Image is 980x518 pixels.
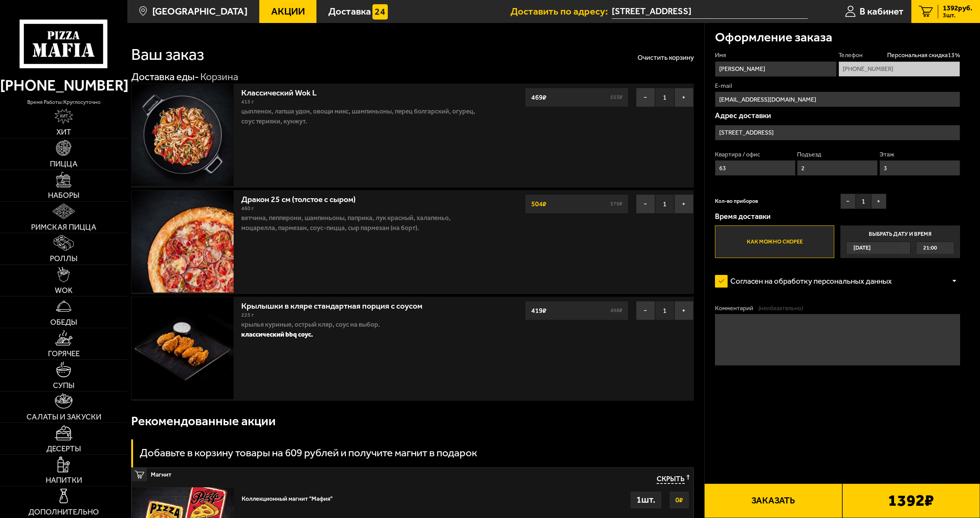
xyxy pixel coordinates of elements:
span: 3 шт. [943,12,972,18]
button: Заказать [704,483,842,518]
label: Подъезд [797,150,878,159]
button: − [840,194,856,209]
span: Дополнительно [28,508,99,516]
span: Роллы [50,255,77,262]
label: Этаж [880,150,960,159]
label: Квартира / офис [715,150,796,159]
span: Наборы [48,191,79,199]
a: Крылышки в кляре стандартная порция c соусом [241,298,433,311]
label: E-mail [715,82,960,90]
a: Классический Wok L [241,85,327,97]
span: Персональная скидка 13 % [887,51,960,59]
label: Выбрать дату и время [840,225,960,258]
label: Согласен на обработку персональных данных [715,271,902,291]
span: (необязательно) [758,304,803,312]
span: [DATE] [853,242,871,254]
span: Акции [271,7,305,16]
span: Салаты и закуски [26,413,101,421]
p: Время доставки [715,213,960,220]
h3: Добавьте в корзину товары на 609 рублей и получите магнит в подарок [140,447,477,458]
span: В кабинет [860,7,904,16]
button: − [636,301,655,320]
span: 415 г [241,99,254,105]
label: Как можно скорее [715,225,834,258]
button: + [871,194,886,209]
span: Магнит [151,468,488,478]
label: Имя [715,51,837,59]
span: 225 г [241,312,254,318]
span: WOK [55,286,72,294]
span: 1392 руб. [943,5,972,12]
strong: 0 ₽ [674,493,685,507]
h3: Оформление заказа [715,31,832,43]
span: Напитки [46,476,82,484]
button: Очистить корзину [637,54,694,61]
button: + [674,194,693,214]
p: Адрес доставки [715,112,960,120]
label: Телефон [838,51,960,59]
span: Десерты [46,445,81,452]
button: + [674,301,693,320]
input: Имя [715,61,837,77]
input: +7 ( [838,61,960,77]
input: @ [715,92,960,107]
p: ветчина, пепперони, шампиньоны, паприка, лук красный, халапеньо, моцарелла, пармезан, соус-пицца,... [241,213,485,233]
h1: Ваш заказ [131,46,204,63]
div: 1 шт. [630,491,662,509]
span: Обеды [50,318,77,326]
span: 1 [856,194,871,209]
span: Доставка [328,7,371,16]
a: Дракон 25 см (толстое с сыром) [241,191,366,204]
span: 1 [655,88,674,107]
b: 1392 ₽ [888,492,934,509]
span: Скрыть [657,475,685,484]
button: − [636,88,655,107]
strong: 419 ₽ [529,303,548,318]
strong: 469 ₽ [529,90,548,105]
span: 21:00 [923,242,937,254]
span: Кол-во приборов [715,199,758,204]
p: цыпленок, лапша удон, овощи микс, шампиньоны, перец болгарский, огурец, соус терияки, кунжут. [241,106,485,127]
div: Корзина [200,70,238,84]
span: Пицца [50,160,77,168]
div: Коллекционный магнит "Мафия" [242,491,333,502]
strong: 504 ₽ [529,197,548,211]
a: Доставка еды- [131,71,199,83]
button: + [674,88,693,107]
button: Скрыть [657,475,690,484]
label: Комментарий [715,304,960,312]
h3: Рекомендованные акции [131,414,276,427]
strong: класcический bbq соус. [241,331,313,338]
span: [GEOGRAPHIC_DATA] [152,7,247,16]
input: Ваш адрес доставки [612,5,808,19]
span: 460 г [241,205,254,212]
span: 1 [655,194,674,214]
s: 553 ₽ [609,95,624,100]
p: крылья куриные, острый кляр, соус на выбор. [241,319,485,330]
button: − [636,194,655,214]
span: Горячее [48,350,80,357]
span: Супы [53,382,74,389]
span: Хит [56,128,71,136]
s: 579 ₽ [609,201,624,207]
img: 15daf4d41897b9f0e9f617042186c801.svg [372,4,388,20]
span: Стремянная улица, 10 [612,5,808,19]
span: Римская пицца [31,223,96,231]
span: 1 [655,301,674,320]
s: 498 ₽ [609,308,624,313]
span: Доставить по адресу: [511,7,612,16]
